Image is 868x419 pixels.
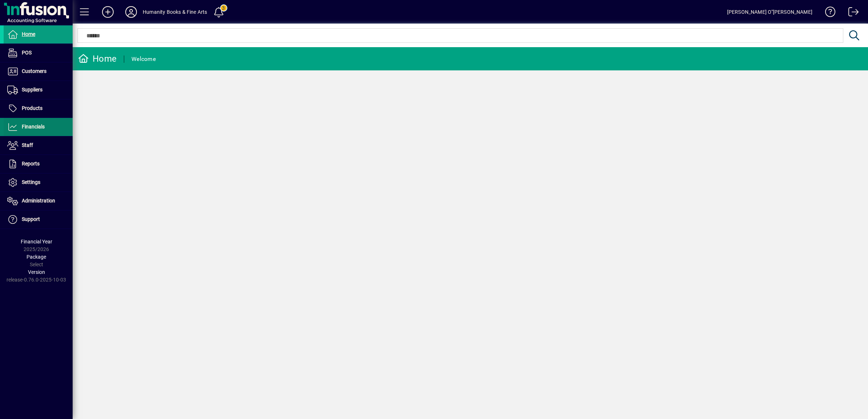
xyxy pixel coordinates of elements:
div: [PERSON_NAME] O''[PERSON_NAME] [727,6,812,18]
a: Financials [4,118,73,136]
span: Settings [22,179,40,185]
a: Suppliers [4,81,73,99]
div: Welcome [131,53,156,65]
span: Products [22,105,42,111]
a: Customers [4,62,73,81]
span: Staff [22,142,33,148]
button: Add [96,5,119,19]
div: Humanity Books & Fine Arts [143,6,207,18]
a: POS [4,44,73,62]
a: Staff [4,136,73,155]
span: Administration [22,198,55,204]
span: Version [28,269,45,275]
a: Logout [843,1,859,25]
a: Support [4,210,73,229]
span: Customers [22,68,46,74]
span: Financials [22,124,45,130]
span: Home [22,31,35,37]
span: Reports [22,161,40,167]
span: Support [22,216,40,222]
span: Package [27,254,46,260]
a: Knowledge Base [820,1,836,25]
span: Financial Year [21,239,52,245]
a: Products [4,99,73,118]
span: POS [22,50,32,56]
span: Suppliers [22,87,42,93]
a: Administration [4,192,73,210]
div: Home [78,53,117,65]
button: Profile [119,5,143,19]
a: Reports [4,155,73,173]
a: Settings [4,173,73,192]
